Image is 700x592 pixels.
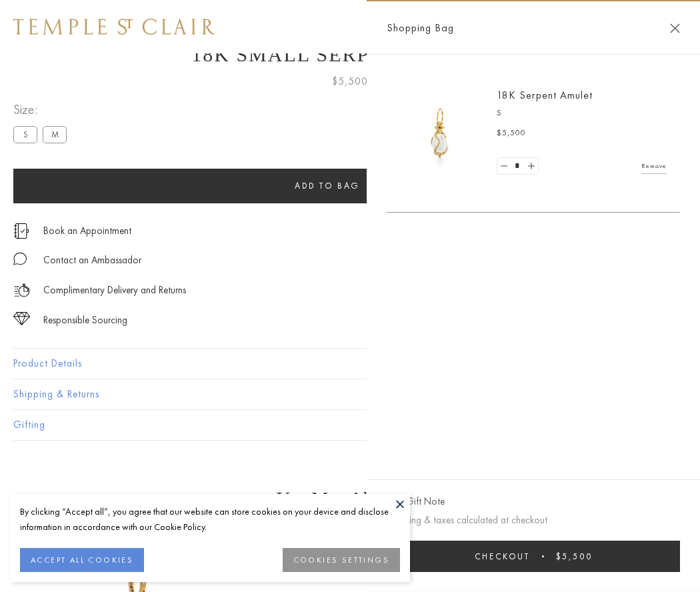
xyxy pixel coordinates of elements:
label: M [43,126,67,143]
a: Set quantity to 2 [524,158,537,175]
p: S [497,107,667,120]
h3: You May Also Like [33,488,667,509]
img: icon_delivery.svg [13,282,30,299]
button: Shipping & Returns [13,379,687,409]
button: Product Details [13,349,687,379]
div: Contact an Ambassador [43,252,141,269]
img: MessageIcon-01_2.svg [13,252,27,265]
button: COOKIES SETTINGS [283,548,400,572]
span: $5,500 [497,127,526,140]
a: Remove [641,159,667,173]
a: 18K Serpent Amulet [497,88,593,102]
button: Checkout $5,500 [387,541,680,572]
span: $5,500 [332,73,368,90]
button: Add Gift Note [387,493,445,510]
button: Gifting [13,410,687,440]
button: Close Shopping Bag [670,23,680,33]
span: Size: [13,99,72,121]
img: icon_appointment.svg [13,223,29,239]
span: Checkout [475,551,530,562]
p: Complimentary Delivery and Returns [43,282,186,299]
button: Add to bag [13,169,641,203]
button: ACCEPT ALL COOKIES [20,548,144,572]
span: $5,500 [556,551,593,562]
p: Shipping & taxes calculated at checkout [387,512,680,529]
label: S [13,126,37,143]
a: Book an Appointment [43,223,131,238]
img: Temple St. Clair [13,19,215,35]
span: Add to bag [295,180,360,191]
img: P51836-E11SERPPV [400,93,480,173]
span: Shopping Bag [387,19,454,37]
img: icon_sourcing.svg [13,312,30,325]
a: Set quantity to 0 [497,158,511,175]
div: By clicking “Accept all”, you agree that our website can store cookies on your device and disclos... [20,504,400,535]
div: Responsible Sourcing [43,312,127,329]
h1: 18K Small Serpent Amulet [13,43,687,66]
